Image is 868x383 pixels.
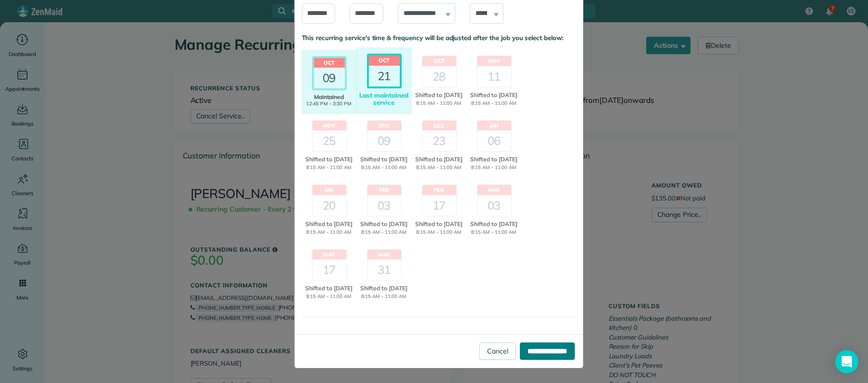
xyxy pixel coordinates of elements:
[314,68,345,88] div: 09
[314,58,345,68] header: Oct
[468,99,520,107] span: 8:15 AM - 11:00 AM
[369,66,400,86] div: 21
[367,195,401,216] div: 03
[369,56,400,66] header: Oct
[303,94,355,100] span: Maintained
[477,195,511,216] div: 03
[422,121,456,131] header: Dec
[303,293,355,300] span: 8:15 AM - 11:00 AM
[303,101,355,107] span: 12:45 PM - 3:30 PM
[477,185,511,195] header: Mar
[312,121,346,131] header: Nov
[358,228,410,236] span: 8:15 AM - 11:00 AM
[422,185,456,195] header: Feb
[302,33,576,43] p: This recurring service's time & frequency will be adjusted after the job you select below:
[477,56,511,66] header: Nov
[413,99,465,107] span: 8:15 AM - 11:00 AM
[413,164,465,171] span: 8:15 AM - 11:00 AM
[422,66,456,87] div: 28
[358,92,410,107] div: Last maintained service
[422,195,456,216] div: 17
[358,155,410,164] span: Shifted to [DATE]
[303,155,355,164] span: Shifted to [DATE]
[422,130,456,151] div: 23
[477,121,511,131] header: Jan
[477,66,511,87] div: 11
[413,91,465,99] span: Shifted to [DATE]
[303,164,355,171] span: 8:15 AM - 11:00 AM
[312,250,346,260] header: Mar
[835,350,858,373] div: Open Intercom Messenger
[367,121,401,131] header: Dec
[312,195,346,216] div: 20
[358,220,410,228] span: Shifted to [DATE]
[367,185,401,195] header: Feb
[367,130,401,151] div: 09
[367,259,401,280] div: 31
[303,220,355,228] span: Shifted to [DATE]
[413,228,465,236] span: 8:15 AM - 11:00 AM
[303,284,355,293] span: Shifted to [DATE]
[312,130,346,151] div: 25
[468,164,520,171] span: 8:15 AM - 11:00 AM
[468,155,520,164] span: Shifted to [DATE]
[413,155,465,164] span: Shifted to [DATE]
[422,56,456,66] header: Oct
[358,284,410,293] span: Shifted to [DATE]
[477,130,511,151] div: 06
[358,293,410,300] span: 8:15 AM - 11:00 AM
[468,228,520,236] span: 8:15 AM - 11:00 AM
[303,228,355,236] span: 8:15 AM - 11:00 AM
[312,185,346,195] header: Jan
[367,250,401,260] header: Mar
[358,164,410,171] span: 8:15 AM - 11:00 AM
[479,342,516,360] a: Cancel
[468,91,520,99] span: Shifted to [DATE]
[312,259,346,280] div: 17
[413,220,465,228] span: Shifted to [DATE]
[468,220,520,228] span: Shifted to [DATE]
